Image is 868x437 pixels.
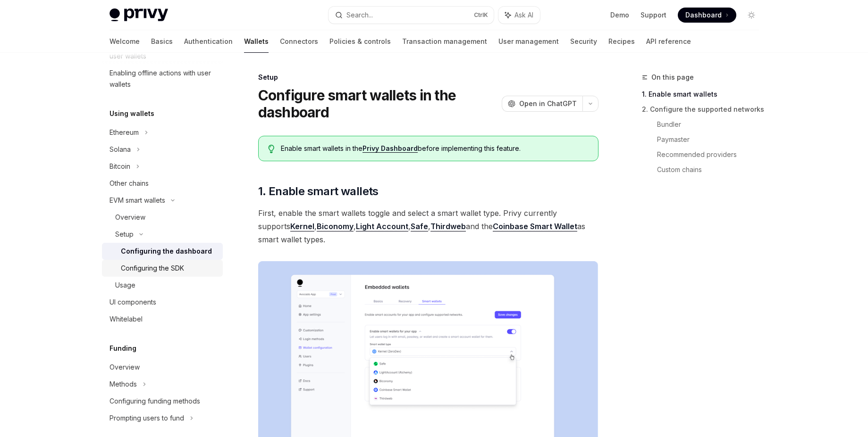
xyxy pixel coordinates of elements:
[640,10,666,20] a: Support
[685,10,722,20] span: Dashboard
[121,263,184,274] div: Configuring the SDK
[102,175,223,192] a: Other chains
[258,73,598,82] div: Setup
[519,99,577,108] span: Open in ChatGPT
[474,11,488,19] span: Ctrl K
[102,393,223,410] a: Configuring funding methods
[110,127,139,138] div: Ethereum
[110,108,154,119] h5: Using wallets
[502,96,582,112] button: Open in ChatGPT
[110,161,130,172] div: Bitcoin
[498,7,540,24] button: Ask AI
[657,147,767,162] a: Recommended providers
[110,396,200,407] div: Configuring funding methods
[744,8,759,23] button: Toggle dark mode
[115,212,145,223] div: Overview
[121,246,212,257] div: Configuring the dashboard
[151,30,173,53] a: Basics
[290,222,314,231] a: Kernel
[608,30,635,53] a: Recipes
[280,30,318,53] a: Connectors
[642,102,767,117] a: 2. Configure the supported networks
[610,10,629,20] a: Demo
[430,222,466,231] a: Thirdweb
[110,8,168,22] img: light logo
[102,243,223,260] a: Configuring the dashboard
[258,206,598,246] span: First, enable the smart wallets toggle and select a smart wallet type. Privy currently supports ,...
[329,30,391,53] a: Policies & controls
[657,162,767,177] a: Custom chains
[498,30,559,53] a: User management
[402,30,487,53] a: Transaction management
[657,132,767,147] a: Paymaster
[514,10,533,20] span: Ask AI
[110,313,143,325] div: Whitelabel
[102,277,223,294] a: Usage
[110,30,140,53] a: Welcome
[184,30,233,53] a: Authentication
[642,87,767,102] a: 1. Enable smart wallets
[110,379,137,390] div: Methods
[657,117,767,132] a: Bundler
[281,144,588,153] span: Enable smart wallets in the before implementing this feature.
[651,72,694,83] span: On this page
[570,30,597,53] a: Security
[317,222,354,231] a: Biconomy
[268,145,275,153] svg: Tip
[110,67,217,90] div: Enabling offline actions with user wallets
[329,7,494,24] button: Search...CtrlK
[110,178,149,189] div: Other chains
[115,229,134,240] div: Setup
[110,297,156,308] div: UI components
[356,222,408,231] a: Light Account
[102,311,223,328] a: Whitelabel
[493,222,577,231] a: Coinbase Smart Wallet
[678,8,736,23] a: Dashboard
[102,209,223,226] a: Overview
[258,87,498,121] h1: Configure smart wallets in the dashboard
[110,362,140,373] div: Overview
[411,222,428,231] a: Safe
[102,359,223,376] a: Overview
[110,195,165,206] div: EVM smart wallets
[646,30,691,53] a: API reference
[346,9,373,21] div: Search...
[110,144,131,155] div: Solana
[244,30,269,53] a: Wallets
[102,294,223,311] a: UI components
[115,280,135,291] div: Usage
[258,184,379,199] span: 1. Enable smart wallets
[102,260,223,277] a: Configuring the SDK
[362,144,418,153] a: Privy Dashboard
[110,343,136,354] h5: Funding
[110,412,184,424] div: Prompting users to fund
[102,65,223,93] a: Enabling offline actions with user wallets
